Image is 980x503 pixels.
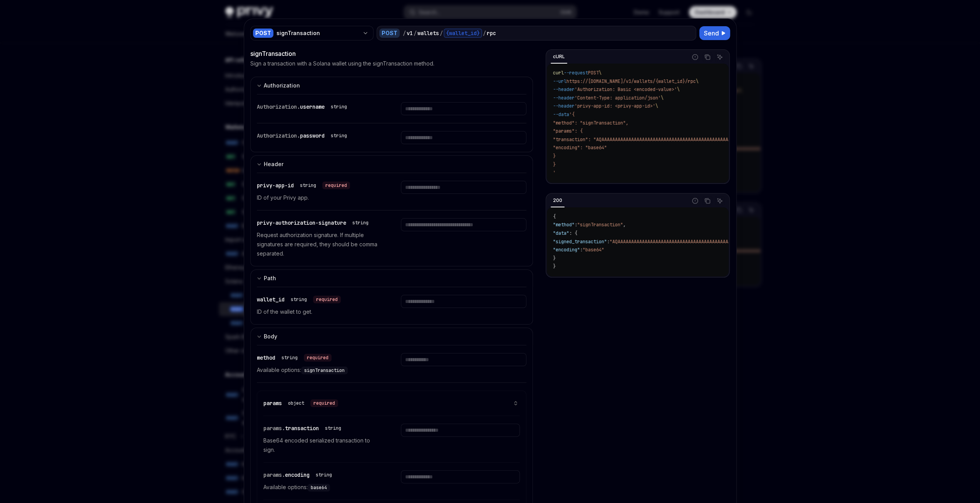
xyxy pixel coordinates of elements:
[699,26,730,40] button: Send
[257,182,294,189] span: privy-app-id
[401,102,526,115] input: Enter username
[257,132,300,139] span: Authorization.
[690,52,700,62] button: Report incorrect code
[263,424,344,433] div: params.transaction
[300,132,325,139] span: password
[444,29,482,38] div: {wallet_id}
[414,29,417,37] div: /
[575,86,677,93] span: 'Authorization: Basic <encoded-value>'
[702,196,712,206] button: Copy the contents from the code block
[263,425,285,432] span: params.
[690,196,700,206] button: Report incorrect code
[313,296,341,303] div: required
[263,470,335,479] div: params.encoding
[588,70,599,76] span: POST
[257,181,350,190] div: privy-app-id
[566,78,696,84] span: https://[DOMAIN_NAME]/v1/wallets/{wallet_id}/rpc
[257,193,382,202] p: ID of your Privy app.
[285,471,310,478] span: encoding
[715,196,725,206] button: Ask AI
[569,111,575,118] span: '{
[583,247,604,253] span: "base64"
[677,86,680,93] span: \
[553,214,556,220] span: {
[575,95,661,101] span: 'Content-Type: application/json'
[553,111,569,118] span: --data
[407,29,413,37] div: v1
[553,86,575,93] span: --header
[580,247,583,253] span: :
[553,128,583,134] span: "params": {
[257,353,332,362] div: method
[661,95,663,101] span: \
[257,295,341,304] div: wallet_id
[263,399,338,408] div: params
[401,470,520,483] input: Enter encoding
[607,239,610,245] span: :
[250,328,533,345] button: Expand input section
[553,153,556,159] span: }
[553,255,556,261] span: }
[257,307,382,316] p: ID of the wallet to get.
[553,263,556,269] span: }
[263,471,285,478] span: params.
[401,353,526,366] input: Enter method
[553,103,575,109] span: --header
[250,49,533,58] div: signTransaction
[263,436,382,454] p: Base64 encoded serialized transaction to sign.
[623,222,626,228] span: ,
[715,52,725,62] button: Ask AI
[704,29,719,38] span: Send
[577,222,623,228] span: "signTransaction"
[250,60,434,67] p: Sign a transaction with a Solana wallet using the signTransaction method.
[655,103,658,109] span: \
[264,81,300,90] div: Authorization
[553,170,556,176] span: '
[553,78,566,84] span: --url
[322,182,350,189] div: required
[257,219,346,226] span: privy-authorization-signature
[257,230,382,258] p: Request authorization signature. If multiple signatures are required, they should be comma separa...
[257,354,275,361] span: method
[250,77,533,94] button: Expand input section
[401,218,526,231] input: Enter privy-authorization-signature
[483,29,486,37] div: /
[553,230,569,236] span: "data"
[553,161,556,168] span: }
[569,230,577,236] span: : {
[263,483,382,492] p: Available options:
[310,399,338,407] div: required
[379,29,400,38] div: POST
[553,145,607,151] span: "encoding": "base64"
[553,247,580,253] span: "encoding"
[564,70,588,76] span: --request
[417,29,439,37] div: wallets
[300,103,325,110] span: username
[257,102,350,111] div: Authorization.username
[257,365,382,375] p: Available options:
[403,29,406,37] div: /
[575,103,655,109] span: 'privy-app-id: <privy-app-id>'
[304,354,332,362] div: required
[401,181,526,194] input: Enter privy-app-id
[276,29,359,37] div: signTransaction
[264,274,276,283] div: Path
[311,484,327,491] span: base64
[250,25,374,41] button: POSTsignTransaction
[257,131,350,140] div: Authorization.password
[599,70,601,76] span: \
[440,29,443,37] div: /
[551,52,567,61] div: cURL
[553,239,607,245] span: "signed_transaction"
[553,70,564,76] span: curl
[553,222,575,228] span: "method"
[401,295,526,308] input: Enter wallet_id
[250,269,533,287] button: Expand input section
[257,218,372,227] div: privy-authorization-signature
[575,222,577,228] span: :
[401,131,526,144] input: Enter password
[511,400,520,406] button: show 2 properties
[253,29,273,38] div: POST
[702,52,712,62] button: Copy the contents from the code block
[553,95,575,101] span: --header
